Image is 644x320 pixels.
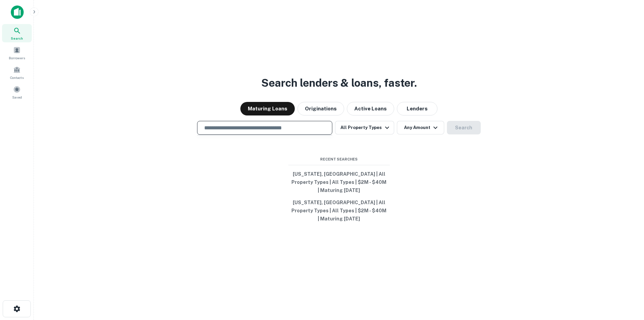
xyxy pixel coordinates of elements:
button: All Property Types [335,121,394,134]
a: Saved [2,83,32,101]
button: Originations [297,102,344,115]
button: Active Loans [347,102,394,115]
button: Lenders [397,102,437,115]
iframe: Chat Widget [610,266,644,298]
button: [US_STATE], [GEOGRAPHIC_DATA] | All Property Types | All Types | $2M - $40M | Maturing [DATE] [288,168,390,196]
a: Search [2,24,32,42]
span: Recent Searches [288,156,390,162]
button: Maturing Loans [240,102,295,115]
button: [US_STATE], [GEOGRAPHIC_DATA] | All Property Types | All Types | $2M - $40M | Maturing [DATE] [288,196,390,225]
span: Contacts [10,75,24,80]
span: Borrowers [9,55,25,61]
button: Any Amount [397,121,444,134]
span: Search [11,36,23,41]
h3: Search lenders & loans, faster. [261,75,417,91]
span: Saved [12,94,22,100]
a: Contacts [2,63,32,82]
img: capitalize-icon.png [11,5,24,19]
a: Borrowers [2,44,32,62]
